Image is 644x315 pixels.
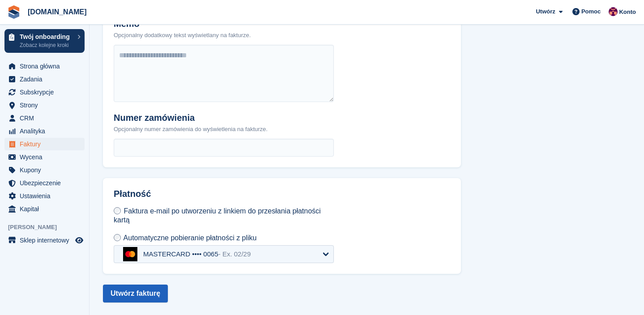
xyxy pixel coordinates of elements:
[4,125,85,137] a: menu
[4,86,85,98] a: menu
[4,151,85,163] a: menu
[20,60,73,72] span: Strona główna
[609,7,618,16] img: Mateusz Kacwin
[114,125,268,134] p: Opcjonalny numer zamówienia do wyświetlenia na fakturze.
[4,112,85,124] a: menu
[8,223,89,232] span: [PERSON_NAME]
[114,234,121,241] input: Automatyczne pobieranie płatności z pliku
[74,235,85,246] a: Podgląd sklepu
[619,8,636,17] span: Konto
[20,86,73,98] span: Subskrypcje
[20,164,73,176] span: Kupony
[20,99,73,111] span: Strony
[4,203,85,215] a: menu
[4,234,85,247] a: menu
[103,285,168,302] button: Utwórz fakturę
[114,113,268,123] h2: Numer zamówienia
[114,189,334,206] h2: Płatność
[20,151,73,163] span: Wycena
[123,247,137,261] img: mastercard-a07748ee4cc84171796510105f4fa67e3d10aacf8b92b2c182d96136c942126d.svg
[20,34,73,40] p: Twój onboarding
[4,29,85,53] a: Twój onboarding Zobacz kolejne kroki
[20,203,73,215] span: Kapitał
[4,99,85,111] a: menu
[114,207,121,214] input: Faktura e-mail po utworzeniu z linkiem do przesłania płatności kartą
[4,138,85,150] a: menu
[4,177,85,189] a: menu
[20,41,73,49] p: Zobacz kolejne kroki
[20,190,73,202] span: Ustawienia
[20,138,73,150] span: Faktury
[114,207,321,224] span: Faktura e-mail po utworzeniu z linkiem do przesłania płatności kartą
[4,164,85,176] a: menu
[7,5,21,19] img: stora-icon-8386f47178a22dfd0bd8f6a31ec36ba5ce8667c1dd55bd0f319d3a0aa187defe.svg
[4,190,85,202] a: menu
[218,250,251,258] span: - Ex. 02/29
[4,73,85,85] a: menu
[20,177,73,189] span: Ubezpieczenie
[20,112,73,124] span: CRM
[143,250,251,258] div: MASTERCARD •••• 0065
[20,73,73,85] span: Zadania
[114,31,251,40] p: Opcjonalny dodatkowy tekst wyświetlany na fakturze.
[20,234,73,247] span: Sklep internetowy
[581,7,601,16] span: Pomoc
[24,4,90,19] a: [DOMAIN_NAME]
[124,234,257,242] span: Automatyczne pobieranie płatności z pliku
[20,125,73,137] span: Analityka
[536,7,555,16] span: Utwórz
[4,60,85,72] a: menu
